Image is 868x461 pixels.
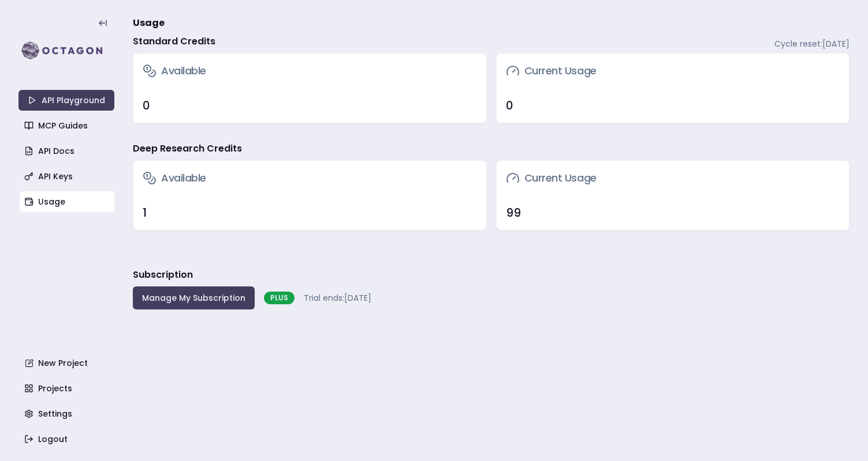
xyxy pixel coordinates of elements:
a: API Docs [20,141,116,161]
div: 99 [506,205,840,221]
a: Usage [20,191,116,212]
a: Projects [20,378,116,399]
h3: Current Usage [506,170,597,186]
h3: Available [143,63,206,79]
h3: Available [143,170,206,186]
a: API Playground [18,90,114,111]
h4: Standard Credits [133,35,215,48]
span: Usage [133,16,165,30]
h4: Deep Research Credits [133,142,242,156]
div: 0 [143,97,477,114]
div: 0 [506,97,840,114]
img: logo-rect-yK7x_WSZ.svg [18,39,114,62]
h3: Current Usage [506,63,597,79]
a: Logout [20,429,116,449]
a: New Project [20,353,116,373]
span: Cycle reset: [DATE] [774,38,850,50]
a: Settings [20,403,116,424]
button: Manage My Subscription [133,286,255,309]
div: 1 [143,205,477,221]
div: PLUS [264,292,295,304]
a: API Keys [20,166,116,187]
h3: Subscription [133,268,193,282]
span: Trial ends: [DATE] [304,292,371,304]
a: MCP Guides [20,115,116,136]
